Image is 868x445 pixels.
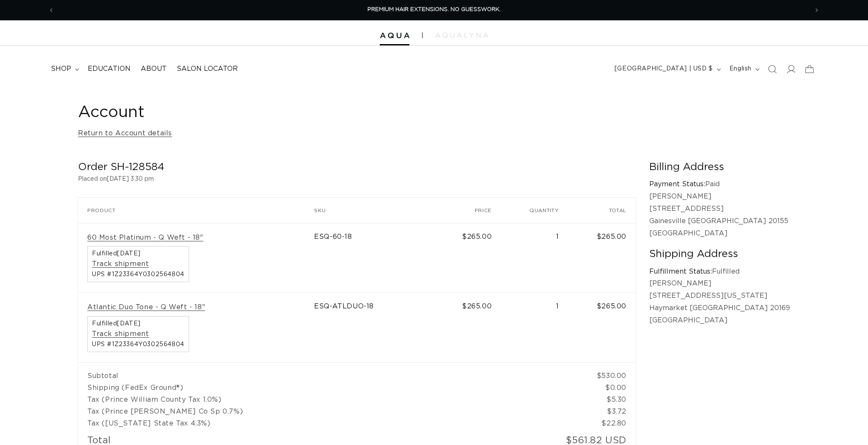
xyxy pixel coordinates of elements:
a: Track shipment [92,260,149,269]
a: Salon Locator [172,59,243,78]
td: ESQ-ATLDUO-18 [314,293,434,362]
img: Aqua Hair Extensions [380,33,409,39]
a: 60 Most Platinum - Q Weft - 18" [87,233,203,242]
td: $0.00 [568,382,636,394]
span: UPS #1Z23364Y0302564804 [92,271,184,277]
p: [PERSON_NAME] [STREET_ADDRESS] Gainesville [GEOGRAPHIC_DATA] 20155 [GEOGRAPHIC_DATA] [649,190,790,239]
strong: Payment Status: [649,181,705,188]
span: shop [51,64,71,73]
a: Track shipment [92,330,149,339]
button: Previous announcement [42,2,61,18]
span: $265.00 [462,303,492,310]
p: Fulfilled [649,266,790,278]
time: [DATE] 3:30 pm [107,176,154,182]
span: Education [88,64,131,73]
th: SKU [314,198,434,223]
td: 1 [501,293,568,362]
td: 1 [501,223,568,293]
td: $3.72 [568,406,636,417]
button: English [724,61,763,77]
td: $530.00 [568,362,636,382]
span: Fulfilled [92,321,184,327]
p: Placed on [78,174,636,185]
a: Atlantic Duo Tone - Q Weft - 18" [87,303,205,312]
time: [DATE] [117,321,141,327]
td: ESQ-60-18 [314,223,434,293]
td: $5.30 [568,394,636,406]
th: Total [568,198,636,223]
p: [PERSON_NAME] [STREET_ADDRESS][US_STATE] Haymarket [GEOGRAPHIC_DATA] 20169 [GEOGRAPHIC_DATA] [649,277,790,326]
time: [DATE] [117,251,141,257]
summary: shop [46,59,83,78]
summary: Search [763,60,782,78]
strong: Fulfillment Status: [649,268,712,275]
h2: Shipping Address [649,248,790,261]
td: Tax (Prince [PERSON_NAME] Co Sp 0.7%) [78,406,568,417]
td: Tax ([US_STATE] State Tax 4.3%) [78,417,568,429]
a: Education [83,59,136,78]
img: aqualyna.com [435,33,488,38]
h1: Account [78,102,790,123]
a: Return to Account details [78,127,172,140]
td: Subtotal [78,362,568,382]
td: $22.80 [568,417,636,429]
td: Tax (Prince William County Tax 1.0%) [78,394,568,406]
span: UPS #1Z23364Y0302564804 [92,341,184,347]
th: Quantity [501,198,568,223]
td: Shipping (FedEx Ground®) [78,382,568,394]
h2: Billing Address [649,161,790,174]
span: Fulfilled [92,251,184,257]
span: [GEOGRAPHIC_DATA] | USD $ [615,64,713,73]
td: $265.00 [568,223,636,293]
span: English [729,64,751,73]
th: Product [78,198,314,223]
button: [GEOGRAPHIC_DATA] | USD $ [609,61,724,77]
h2: Order SH-128584 [78,161,636,174]
p: Paid [649,178,790,190]
a: About [136,59,172,78]
span: About [141,64,167,73]
span: $265.00 [462,233,492,240]
button: Next announcement [807,2,826,18]
th: Price [434,198,501,223]
span: PREMIUM HAIR EXTENSIONS. NO GUESSWORK. [367,7,501,12]
td: $265.00 [568,293,636,362]
span: Salon Locator [177,64,238,73]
